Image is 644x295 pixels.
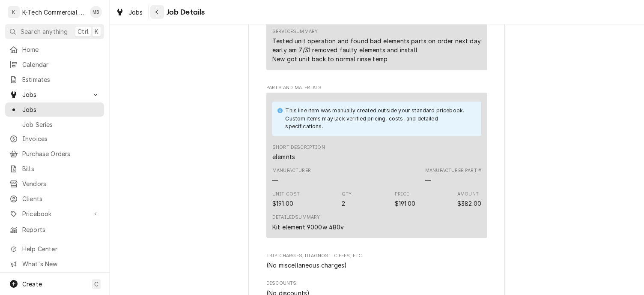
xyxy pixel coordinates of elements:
div: Amount [457,191,479,198]
a: Go to Jobs [5,87,104,102]
a: Go to Pricebook [5,207,104,221]
div: This line item was manually created outside your standard pricebook. Custom items may lack verifi... [285,107,473,130]
span: Vendors [22,179,100,188]
span: Help Center [22,244,99,253]
a: Home [5,42,104,57]
a: Jobs [5,102,104,117]
span: Jobs [22,90,87,99]
div: Cost [272,199,293,208]
a: Purchase Orders [5,147,104,161]
div: Short Description [272,144,325,151]
div: Short Description [272,144,325,161]
div: Short Description [272,152,295,161]
a: Invoices [5,132,104,146]
div: K [8,6,20,18]
div: Manufacturer Part # [425,167,481,174]
span: Reports [22,225,100,234]
div: Part Number [425,167,481,184]
div: Service Summary [272,28,318,35]
a: Calendar [5,57,104,72]
span: Clients [22,194,100,203]
a: Clients [5,192,104,206]
div: Amount [457,191,481,208]
a: Reports [5,223,104,237]
a: Jobs [112,5,146,19]
button: Navigate back [150,5,164,19]
a: Go to Help Center [5,242,104,256]
div: Manufacturer [272,167,311,174]
a: Bills [5,162,104,176]
div: Detailed Summary [272,214,320,221]
span: Create [22,280,42,288]
span: Bills [22,164,100,173]
div: Line Item [266,93,487,238]
span: Invoices [22,134,100,143]
span: C [94,280,98,289]
div: Price [395,199,416,208]
div: Trip Charges, Diagnostic Fees, etc. List [266,261,487,270]
span: Jobs [22,105,100,114]
span: K [95,27,98,36]
span: Pricebook [22,209,87,218]
div: Mehdi Bazidane's Avatar [90,6,102,18]
span: Jobs [128,8,143,17]
span: Calendar [22,60,100,69]
a: Estimates [5,72,104,87]
div: Kit element 9000w 480v [272,223,344,232]
div: Part Number [425,176,431,185]
div: Quantity [342,191,353,208]
div: Amount [457,199,481,208]
div: Quantity [342,199,345,208]
div: MB [90,6,102,18]
span: Trip Charges, Diagnostic Fees, etc. [266,253,487,259]
div: Unit Cost [272,191,300,198]
a: Vendors [5,177,104,191]
div: Price [395,191,409,198]
div: Cost [272,191,300,208]
div: Parts and Materials [266,84,487,242]
div: Manufacturer [272,167,311,184]
span: Discounts [266,280,487,287]
span: Ctrl [78,27,89,36]
span: Job Series [22,120,100,129]
a: Go to What's New [5,257,104,271]
div: Tested unit operation and found bad elements parts on order next day early am 7/31 removed faulty... [272,36,481,63]
span: Parts and Materials [266,84,487,91]
span: Search anything [21,27,68,36]
a: Job Series [5,117,104,132]
div: K-Tech Commercial Kitchen Repair & Maintenance [22,8,85,17]
div: Price [395,191,416,208]
span: Estimates [22,75,100,84]
span: Job Details [164,6,205,18]
button: Search anythingCtrlK [5,24,104,39]
span: What's New [22,259,99,268]
span: Home [22,45,100,54]
div: Parts and Materials List [266,93,487,242]
span: Purchase Orders [22,149,100,158]
div: Trip Charges, Diagnostic Fees, etc. [266,253,487,270]
div: Manufacturer [272,176,278,185]
div: Qty. [342,191,353,198]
